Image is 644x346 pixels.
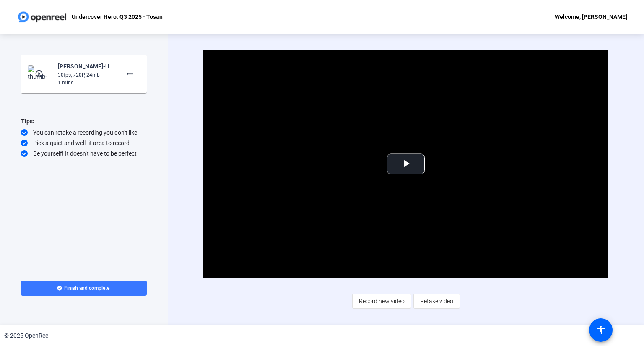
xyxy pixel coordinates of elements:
div: Video Player [203,50,608,278]
img: OpenReel logo [17,8,68,25]
p: Undercover Hero: Q3 2025 - Tosan [72,12,163,22]
span: Retake video [420,293,453,309]
img: thumb-nail [28,65,52,82]
div: 30fps, 720P, 24mb [58,71,114,79]
button: Finish and complete [21,281,147,296]
button: Play Video [387,153,425,174]
div: Be yourself! It doesn’t have to be perfect [21,149,147,158]
button: Record new video [352,294,411,309]
div: © 2025 OpenReel [4,331,49,340]
mat-icon: play_circle_outline [35,70,45,78]
mat-icon: accessibility [596,325,606,335]
div: [PERSON_NAME]-Undercover Heroes Q3 2025-Undercover Hero- Q3 2025 - Tosan-1758853753931-webcam [58,61,114,71]
div: Pick a quiet and well-lit area to record [21,139,147,147]
div: 1 mins [58,79,114,86]
div: You can retake a recording you don’t like [21,128,147,137]
span: Record new video [359,293,405,309]
button: Retake video [413,294,460,309]
span: Finish and complete [64,285,109,291]
mat-icon: more_horiz [125,69,135,79]
div: Tips: [21,116,147,126]
div: Welcome, [PERSON_NAME] [555,12,627,22]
